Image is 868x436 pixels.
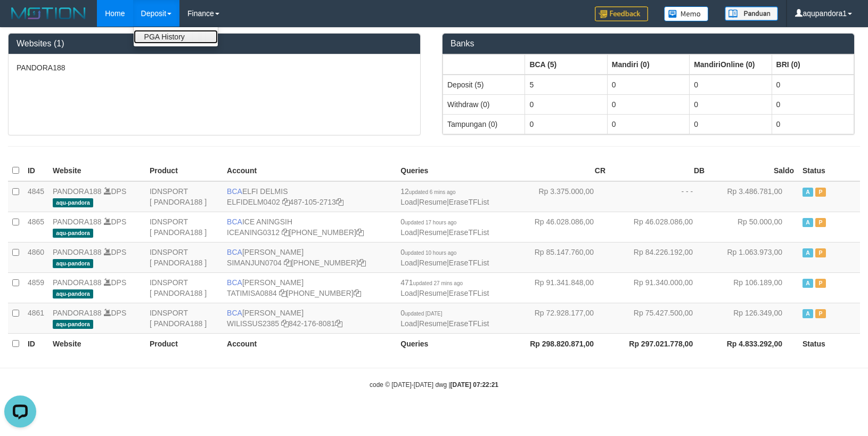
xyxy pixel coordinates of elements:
strong: [DATE] 07:22:21 [451,381,498,389]
td: IDNSPORT [ PANDORA188 ] [145,181,223,212]
td: Rp 84.226.192,00 [610,242,709,272]
a: Load [400,319,417,328]
th: Status [798,160,860,181]
td: 0 [772,94,854,114]
th: Group: activate to sort column ascending [690,54,772,75]
a: PANDORA188 [53,217,102,226]
td: 4865 [23,212,48,242]
th: Rp 4.833.292,00 [709,333,798,353]
span: aqu-pandora [53,259,93,268]
span: Active [803,248,813,257]
td: ELFI DELMIS 487-105-2713 [223,181,396,212]
td: 0 [772,75,854,95]
span: Active [803,188,813,197]
a: Copy 5776579552 to clipboard [354,289,361,297]
a: Resume [419,198,447,206]
span: aqu-pandora [53,320,93,329]
td: 0 [690,75,772,95]
th: Queries [396,160,511,181]
td: Rp 46.028.086,00 [610,212,709,242]
span: Active [803,279,813,288]
td: 0 [525,94,607,114]
th: Account [223,160,396,181]
td: IDNSPORT [ PANDORA188 ] [145,212,223,242]
span: | | [400,217,489,237]
td: Rp 126.349,00 [709,303,798,333]
a: PANDORA188 [53,278,102,287]
td: DPS [48,181,145,212]
span: Paused [815,279,826,288]
a: ELFIDELM0402 [227,198,280,206]
span: | | [400,278,489,297]
h3: Websites (1) [17,39,412,49]
td: 0 [772,114,854,134]
a: Copy ICEANING0312 to clipboard [282,228,289,237]
span: updated [DATE] [405,311,442,317]
a: EraseTFList [449,228,489,237]
span: Paused [815,309,826,318]
span: updated 6 mins ago [409,189,456,195]
td: Rp 106.189,00 [709,272,798,303]
a: EraseTFList [449,319,489,328]
span: 0 [400,217,456,226]
td: ICE ANINGSIH [PHONE_NUMBER] [223,212,396,242]
th: Group: activate to sort column ascending [607,54,689,75]
img: Feedback.jpg [595,6,648,21]
a: Resume [419,228,447,237]
th: Website [48,333,145,353]
a: PANDORA188 [53,248,102,256]
th: Website [48,160,145,181]
td: Tampungan (0) [443,114,525,134]
th: Group: activate to sort column ascending [772,54,854,75]
a: Resume [419,319,447,328]
td: 4859 [23,272,48,303]
th: ID [23,160,48,181]
th: Group: activate to sort column ascending [525,54,607,75]
a: SIMANJUN0704 [227,259,282,267]
td: 0 [607,75,689,95]
a: Copy ELFIDELM0402 to clipboard [282,198,290,206]
span: 0 [400,309,442,317]
th: Status [798,333,860,353]
th: Queries [396,333,511,353]
img: Button%20Memo.svg [664,6,709,21]
small: code © [DATE]-[DATE] dwg | [370,381,498,389]
a: Copy 5776579617 to clipboard [358,259,366,267]
a: Load [400,198,417,206]
span: | | [400,187,489,206]
a: Copy 8421768081 to clipboard [335,319,342,328]
td: Rp 91.341.848,00 [511,272,610,303]
a: Load [400,289,417,297]
th: Product [145,333,223,353]
a: Resume [419,259,447,267]
a: PANDORA188 [53,187,102,196]
td: IDNSPORT [ PANDORA188 ] [145,303,223,333]
span: 471 [400,278,463,287]
td: [PERSON_NAME] [PHONE_NUMBER] [223,272,396,303]
span: aqu-pandora [53,229,93,238]
h3: Banks [451,39,846,49]
th: Product [145,160,223,181]
span: Paused [815,218,826,227]
td: IDNSPORT [ PANDORA188 ] [145,242,223,272]
td: 0 [690,114,772,134]
th: DB [610,160,709,181]
td: Rp 46.028.086,00 [511,212,610,242]
span: Active [803,309,813,318]
a: Resume [419,289,447,297]
a: Copy TATIMISA0884 to clipboard [279,289,286,297]
span: BCA [227,248,242,256]
span: Paused [815,188,826,197]
a: PGA History [134,30,218,44]
span: BCA [227,217,242,226]
span: BCA [227,278,242,287]
td: DPS [48,272,145,303]
td: [PERSON_NAME] [PHONE_NUMBER] [223,242,396,272]
a: Copy 5776579803 to clipboard [356,228,364,237]
td: 0 [607,114,689,134]
button: Open LiveChat chat widget [4,4,36,36]
td: 5 [525,75,607,95]
a: Load [400,228,417,237]
td: Rp 3.375.000,00 [511,181,610,212]
p: PANDORA188 [17,62,412,73]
